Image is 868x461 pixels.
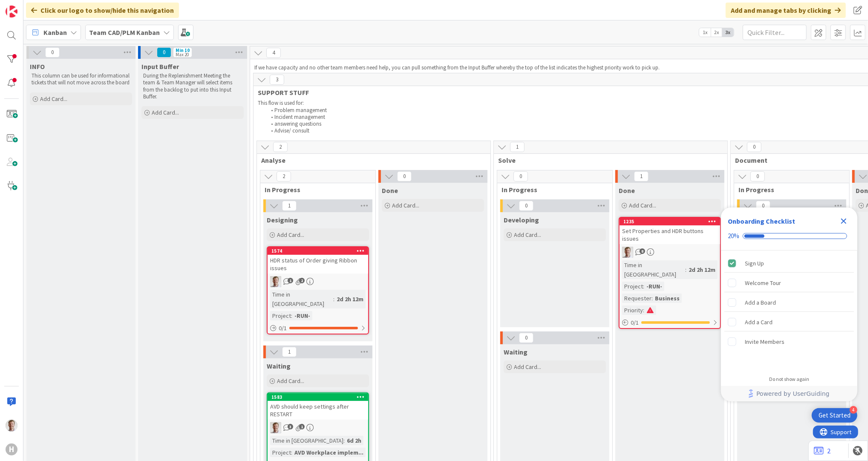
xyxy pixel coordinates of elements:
div: 0/1 [620,317,720,328]
div: Add a Card is incomplete. [724,313,854,331]
div: 1235 [620,218,720,225]
span: : [652,294,653,303]
span: 0 / 1 [279,324,287,333]
a: 2 [814,446,831,456]
span: 0 [747,142,761,152]
div: Close Checklist [837,214,851,228]
p: This column can be used for informational tickets that will not move across the board [32,72,130,86]
span: 1 [510,142,525,152]
span: 3x [722,28,734,37]
div: 0/1 [268,323,368,334]
span: Add Card... [514,231,541,239]
span: Add Card... [152,109,179,116]
div: 1583AVD should keep settings after RESTART [268,393,368,420]
div: 2d 2h 12m [686,265,718,274]
span: 1 [634,171,649,182]
div: 1583 [271,394,368,400]
div: Invite Members is incomplete. [724,332,854,351]
div: Checklist items [721,251,857,370]
div: 2d 2h 12m [335,294,366,304]
div: Sign Up [745,258,764,268]
div: 6d 2h [345,436,363,445]
span: Waiting [267,362,291,370]
span: Support [18,1,39,12]
span: 2x [711,28,722,37]
div: Get Started [819,411,851,420]
div: BO [268,422,368,433]
span: 1 [288,278,293,283]
div: BO [620,247,720,258]
span: Add Card... [514,363,541,371]
span: : [643,282,644,291]
img: BO [6,420,17,432]
div: Open Get Started checklist, remaining modules: 4 [812,408,857,423]
div: Onboarding Checklist [728,216,795,226]
span: 2 [277,171,291,182]
span: 3 [270,75,284,85]
a: Powered by UserGuiding [725,386,853,401]
span: Done [382,186,398,195]
div: Sign Up is complete. [724,254,854,273]
div: AVD should keep settings after RESTART [268,401,368,420]
div: Project [622,282,643,291]
div: Invite Members [745,337,784,347]
span: Powered by UserGuiding [756,389,830,399]
span: 8 [640,248,645,254]
b: Team CAD/PLM Kanban [89,28,160,37]
div: Time in [GEOGRAPHIC_DATA] [270,436,343,445]
span: Developing [504,216,539,224]
span: Solve [498,156,717,164]
span: INFO [30,62,45,71]
span: Add Card... [629,202,656,209]
div: Priority [622,305,643,315]
span: In Progress [502,185,602,194]
span: Add Card... [392,202,419,209]
div: Project [270,311,291,320]
div: 1574 [268,247,368,255]
div: 4 [850,406,857,414]
div: Set Properties and HDR buttons issues [620,225,720,244]
div: Add a Board is incomplete. [724,293,854,312]
span: 1 [282,347,297,357]
span: Done [619,186,635,195]
div: 1583 [268,393,368,401]
span: : [343,436,345,445]
span: 4 [266,48,281,58]
span: : [643,305,644,315]
a: 1574HDR status of Order giving Ribbon issuesBOTime in [GEOGRAPHIC_DATA]:2d 2h 12mProject:-RUN-0/1 [267,246,369,334]
span: : [333,294,335,304]
span: : [291,311,292,320]
p: During the Replenishment Meeting the team & Team Manager will select items from the backlog to pu... [143,72,242,100]
span: 0 [756,201,770,211]
span: Designing [267,216,298,224]
img: BO [622,247,633,258]
div: Requester [622,294,652,303]
div: Time in [GEOGRAPHIC_DATA] [622,260,685,279]
span: 0 [519,333,533,343]
div: -RUN- [292,311,312,320]
span: 0 [45,47,60,58]
span: Add Card... [40,95,67,103]
div: BO [268,276,368,287]
div: Max 20 [176,52,189,57]
div: Footer [721,386,857,401]
span: 2 [273,142,288,152]
div: Add and manage tabs by clicking [726,3,846,18]
span: In Progress [265,185,365,194]
span: 0 [157,47,171,58]
div: Business [653,294,682,303]
a: 1235Set Properties and HDR buttons issuesBOTime in [GEOGRAPHIC_DATA]:2d 2h 12mProject:-RUN-Reques... [619,217,721,329]
span: Input Buffer [141,62,179,71]
span: Add Card... [277,377,304,385]
div: -RUN- [644,282,664,291]
div: Checklist progress: 20% [728,232,851,240]
span: 1 [282,201,297,211]
div: Add a Board [745,297,776,308]
div: 1235Set Properties and HDR buttons issues [620,218,720,244]
img: BO [270,276,281,287]
div: Do not show again [769,376,809,383]
div: 1235 [623,219,720,225]
span: In Progress [738,185,839,194]
div: Welcome Tour [745,278,781,288]
span: Waiting [504,348,528,356]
